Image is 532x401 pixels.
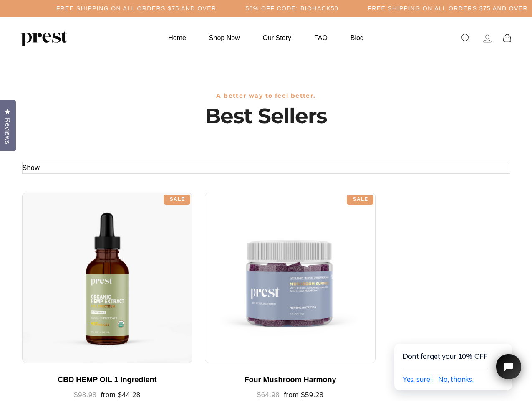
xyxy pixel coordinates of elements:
h5: Free Shipping on all orders $75 and over [56,5,217,12]
button: Show [23,162,40,173]
div: from $44.28 [30,391,184,400]
div: CBD HEMP OIL 1 Ingredient [30,376,184,385]
div: Four Mushroom Harmony [213,376,367,385]
div: from $59.28 [213,391,367,400]
a: Blog [340,30,374,46]
span: $98.98 [74,391,96,399]
iframe: Tidio Chat [377,317,532,401]
a: Shop Now [199,30,250,46]
ul: Primary [158,30,374,46]
h5: 50% OFF CODE: BIOHACK50 [245,5,338,12]
div: Sale [164,195,190,205]
a: Our Story [252,30,302,46]
span: Reviews [2,118,13,144]
img: PREST ORGANICS [21,30,67,46]
h5: Free Shipping on all orders $75 and over [368,5,528,12]
a: FAQ [304,30,338,46]
h3: A better way to feel better. [22,92,510,99]
span: $64.98 [257,391,280,399]
div: Sale [347,195,373,205]
h1: Best Sellers [22,104,510,129]
a: Home [158,30,197,46]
